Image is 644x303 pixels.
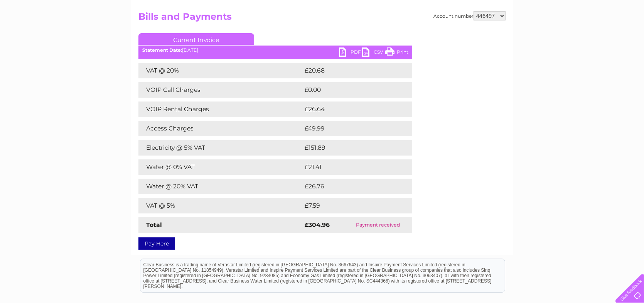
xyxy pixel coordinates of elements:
td: Payment received [344,217,412,233]
img: logo.png [22,20,62,44]
td: £26.64 [303,102,397,117]
td: £0.00 [303,82,394,98]
td: Water @ 0% VAT [138,159,303,175]
td: £21.41 [303,159,395,175]
td: £151.89 [303,140,398,156]
a: Telecoms [549,33,572,39]
a: PDF [339,47,362,59]
a: Blog [577,33,588,39]
a: CSV [362,47,385,59]
a: Current Invoice [138,33,254,45]
a: Water [508,33,523,39]
a: Log out [619,33,637,39]
h2: Bills and Payments [138,11,506,26]
td: VOIP Call Charges [138,82,303,98]
td: Access Charges [138,121,303,136]
a: Contact [593,33,612,39]
td: VAT @ 5% [138,198,303,213]
div: [DATE] [138,47,412,53]
div: Clear Business is a trading name of Verastar Limited (registered in [GEOGRAPHIC_DATA] No. 3667643... [140,4,505,37]
td: Water @ 20% VAT [138,179,303,194]
td: Electricity @ 5% VAT [138,140,303,156]
div: Account number [433,11,506,20]
td: VOIP Rental Charges [138,102,303,117]
td: £7.59 [303,198,394,213]
a: 0333 014 3131 [499,4,552,14]
td: £49.99 [303,121,397,136]
strong: Total [146,221,162,229]
b: Statement Date: [142,47,182,53]
strong: £304.96 [305,221,330,229]
a: Pay Here [138,237,175,250]
a: Print [385,47,408,59]
td: VAT @ 20% [138,63,303,78]
td: £20.68 [303,63,397,78]
td: £26.76 [303,179,397,194]
a: Energy [528,33,545,39]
